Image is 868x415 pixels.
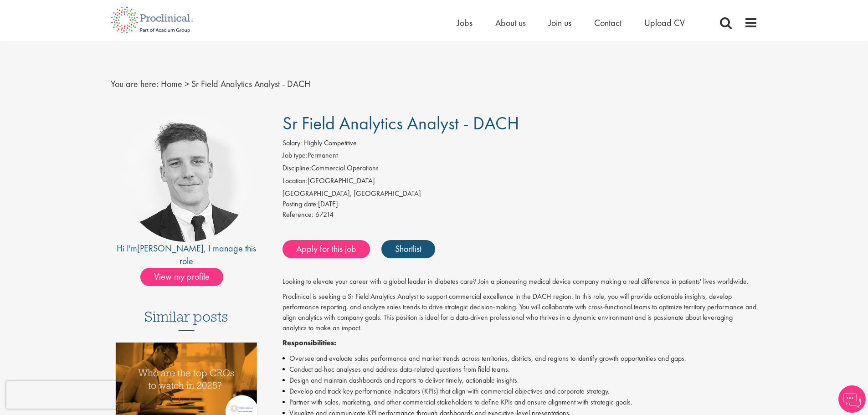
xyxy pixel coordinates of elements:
li: Oversee and evaluate sales performance and market trends across territories, districts, and regio... [282,353,758,364]
li: Commercial Operations [282,163,758,176]
label: Discipline: [282,163,311,174]
a: [PERSON_NAME] [137,242,204,254]
li: Develop and track key performance indicators (KPIs) that align with commercial objectives and cor... [282,386,758,397]
label: Reference: [282,210,313,220]
a: Jobs [457,17,473,29]
label: Salary: [282,138,302,149]
label: Job type: [282,150,308,161]
span: Posting date: [282,199,318,209]
label: Location: [282,176,308,186]
a: View my profile [140,270,232,282]
h3: Similar posts [144,309,228,331]
a: About us [495,17,526,29]
p: Proclinical is seeking a Sr Field Analytics Analyst to support commercial excellence in the DACH ... [282,292,758,333]
li: [GEOGRAPHIC_DATA] [282,176,758,189]
span: Highly Competitive [304,138,357,148]
p: Looking to elevate your career with a global leader in diabetes care? Join a pioneering medical d... [282,277,758,287]
li: Conduct ad-hoc analyses and address data-related questions from field teams. [282,364,758,375]
a: Upload CV [644,17,685,29]
strong: Responsibilities: [282,338,336,348]
div: [DATE] [282,199,758,210]
div: [GEOGRAPHIC_DATA], [GEOGRAPHIC_DATA] [282,189,758,199]
span: > [185,78,189,90]
a: Apply for this job [282,240,370,258]
li: Design and maintain dashboards and reports to deliver timely, actionable insights. [282,375,758,386]
span: Sr Field Analytics Analyst - DACH [282,112,519,135]
a: Join us [549,17,571,29]
span: You are here: [111,78,159,90]
iframe: reCAPTCHA [6,381,123,409]
span: 67214 [315,210,334,219]
div: Hi I'm , I manage this role [111,242,262,268]
span: View my profile [140,268,223,286]
li: Partner with sales, marketing, and other commercial stakeholders to define KPIs and ensure alignm... [282,397,758,408]
span: Sr Field Analytics Analyst - DACH [191,78,310,90]
a: Contact [594,17,621,29]
img: Chatbot [838,385,866,413]
img: imeage of recruiter Nicolas Daniel [122,113,251,242]
li: Permanent [282,150,758,163]
a: breadcrumb link [161,78,182,90]
a: Shortlist [381,240,435,258]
